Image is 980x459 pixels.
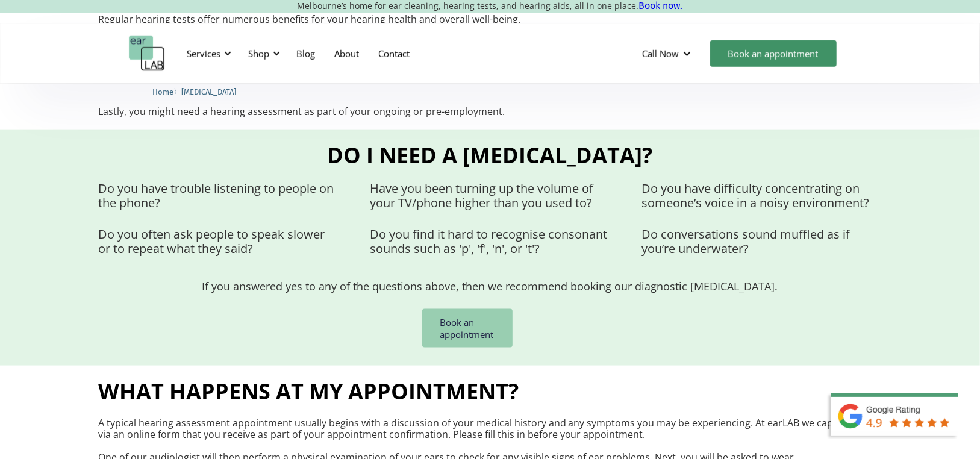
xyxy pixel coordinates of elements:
[180,36,236,72] div: Services
[129,36,165,72] a: home
[643,48,679,60] div: Call Now
[153,86,182,98] li: 〉
[422,309,513,348] a: Book an appointment
[242,36,284,72] div: Shop
[182,87,237,96] span: [MEDICAL_DATA]
[98,227,339,256] p: Do you often ask people to speak slower or to repeat what they said?
[370,227,610,256] p: Do you find it hard to recognise consonant sounds such as 'p', 'f', 'n', or 't'?
[187,48,221,60] div: Services
[328,142,653,169] h2: Do I need a [MEDICAL_DATA]?
[710,40,837,67] a: Book an appointment
[370,181,610,210] p: Have you been turning up the volume of your TV/phone higher than you used to?
[98,14,882,118] p: Regular hearing tests offer numerous benefits for your hearing health and overall well-being. Fir...
[369,36,420,71] a: Contact
[182,86,237,97] a: [MEDICAL_DATA]
[641,181,882,210] p: Do you have difficulty concentrating on someone’s voice in a noisy environment?
[641,227,882,256] p: Do conversations sound muffled as if you’re underwater?
[249,48,270,60] div: Shop
[287,36,325,71] a: Blog
[98,378,519,405] h2: What happens at my appointment?
[153,87,174,96] span: Home
[153,86,174,97] a: Home
[325,36,369,71] a: About
[98,181,339,210] p: Do you have trouble listening to people on the phone?
[633,36,704,72] div: Call Now
[98,280,882,293] p: If you answered yes to any of the questions above, then we recommend booking our diagnostic [MEDI...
